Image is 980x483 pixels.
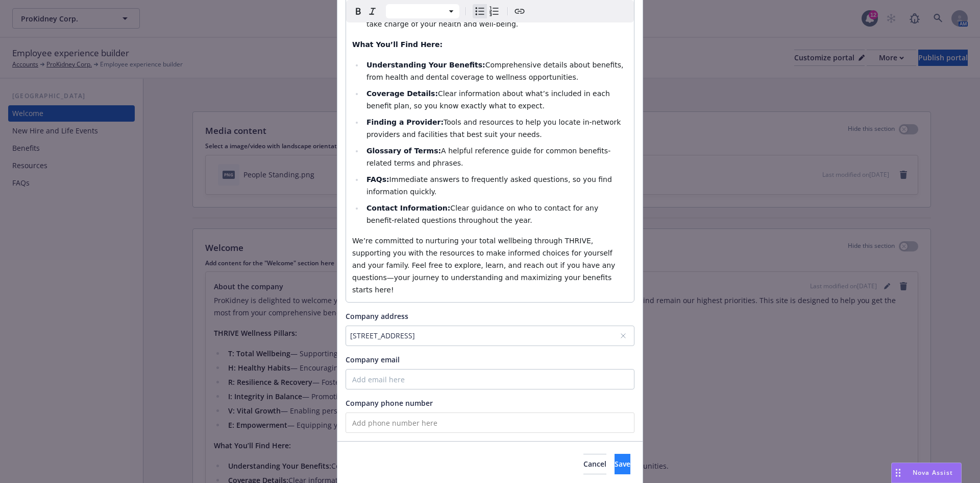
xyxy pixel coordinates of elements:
button: Block type [386,4,459,18]
span: We’re committed to nurturing your total wellbeing through THRIVE, supporting you with the resourc... [352,237,618,294]
span: Company phone number [346,398,433,408]
strong: Finding a Provider: [366,118,444,126]
span: Clear guidance on who to contact for any benefit-related questions throughout the year. [366,204,601,224]
button: Bulleted list [473,4,487,18]
button: Save [615,454,630,474]
span: Clear information about what’s included in each benefit plan, so you know exactly what to expect. [366,89,612,110]
button: Cancel [583,454,606,474]
button: Create link [512,4,527,18]
span: Immediate answers to frequently asked questions, so you find information quickly. [366,175,614,196]
button: Numbered list [487,4,501,18]
span: Tools and resources to help you locate in-network providers and facilities that best suit your ne... [366,118,623,139]
span: Comprehensive details about benefits, from health and dental coverage to wellness opportunities. [366,61,626,81]
span: Cancel [583,459,606,469]
input: Add phone number here [346,412,634,433]
span: Company email [346,355,400,364]
span: A helpful reference guide for common benefits-related terms and phrases. [366,147,610,167]
span: Company address [346,311,408,321]
button: Nova Assist [891,463,962,483]
button: [STREET_ADDRESS] [346,326,634,346]
strong: What You’ll Find Here: [352,40,443,49]
strong: Glossary of Terms: [366,147,441,155]
span: Nova Assist [913,468,953,477]
div: toggle group [473,4,501,18]
div: Drag to move [892,463,904,482]
strong: Coverage Details: [366,89,438,98]
strong: Contact Information: [366,204,450,212]
div: [STREET_ADDRESS] [350,330,620,341]
strong: FAQs: [366,175,389,183]
strong: Understanding Your Benefits: [366,61,485,69]
button: Bold [351,4,365,18]
span: Save [615,459,630,469]
input: Add email here [346,369,634,389]
button: Italic [365,4,380,18]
